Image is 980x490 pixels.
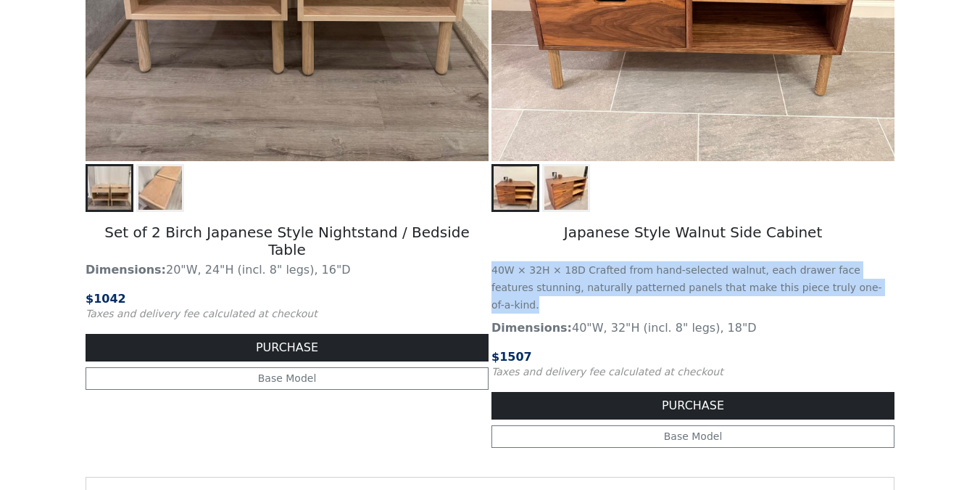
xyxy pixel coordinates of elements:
[86,308,317,319] small: Taxes and delivery fee calculated at checkout
[86,334,489,362] button: PURCHASE
[88,166,131,210] img: Japanese-Style Birch Nightstand Sets
[491,392,894,420] button: PURCHASE
[86,263,166,277] strong: Dimensions:
[491,264,882,311] small: 40W × 32H × 18D Crafted from hand-selected walnut, each drawer face features stunning, naturally ...
[86,212,489,256] h5: Set of 2 Birch Japanese Style Nightstand / Bedside Table
[86,367,489,390] a: Base Model
[86,292,126,306] span: $ 1042
[544,166,588,210] img: Japanese Style Walnut Side Cabinet - Stunning Drawer Faces
[491,321,572,335] strong: Dimensions:
[491,366,723,377] small: Taxes and delivery fee calculated at checkout
[86,261,489,279] p: 20"W, 24"H (incl. 8" legs), 16"D
[491,425,894,448] a: Base Model
[491,212,894,256] h5: Japanese Style Walnut Side Cabinet
[138,166,182,210] img: Japanese-Style Birch Nightstand Sets
[491,350,532,364] span: $ 1507
[491,319,894,337] p: 40"W, 32"H (incl. 8" legs), 18"D
[494,166,537,210] img: Japanese Style Walnut Side Cabinet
